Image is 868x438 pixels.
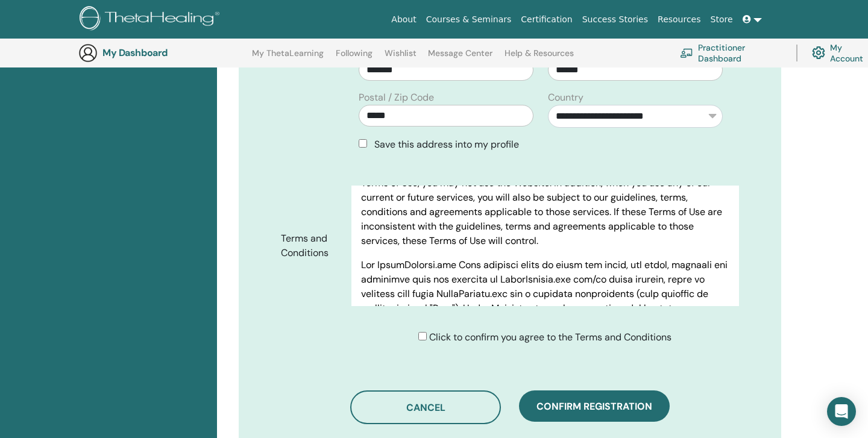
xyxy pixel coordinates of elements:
[536,400,652,413] span: Confirm registration
[385,48,417,67] a: Wishlist
[336,48,373,67] a: Following
[421,8,517,31] a: Courses & Seminars
[548,90,583,105] label: Country
[406,401,445,414] span: Cancel
[80,6,224,33] img: logo.png
[429,331,671,343] span: Click to confirm you agree to the Terms and Conditions
[653,8,706,31] a: Resources
[812,43,825,62] img: cog.svg
[78,43,98,63] img: generic-user-icon.jpg
[428,48,492,67] a: Message Center
[706,8,738,31] a: Store
[102,47,223,58] h3: My Dashboard
[374,138,519,151] span: Save this address into my profile
[386,8,421,31] a: About
[519,390,670,422] button: Confirm registration
[680,40,782,66] a: Practitioner Dashboard
[680,48,693,58] img: chalkboard-teacher.svg
[361,147,729,248] p: PLEASE READ THESE TERMS OF USE CAREFULLY BEFORE USING THE WEBSITE. By using the Website, you agre...
[252,48,324,67] a: My ThetaLearning
[505,48,574,67] a: Help & Resources
[516,8,577,31] a: Certification
[272,227,351,264] label: Terms and Conditions
[350,390,501,424] button: Cancel
[359,90,434,105] label: Postal / Zip Code
[827,397,856,426] div: Open Intercom Messenger
[577,8,653,31] a: Success Stories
